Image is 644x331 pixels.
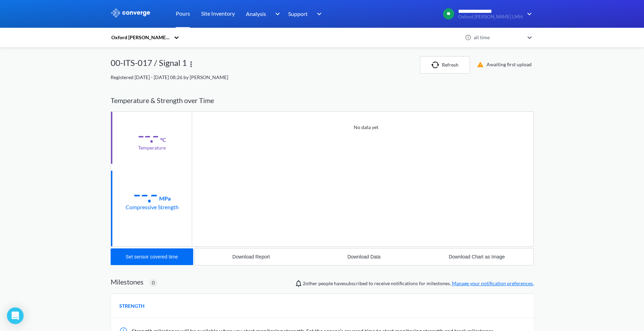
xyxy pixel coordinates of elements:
p: No data yet [354,124,378,131]
img: logo_ewhite.svg [111,8,151,17]
img: notifications-icon.svg [294,279,303,288]
span: Alex Fleming, Besard Hajdarmata [303,280,317,286]
div: all time [472,34,524,41]
span: STRENGTH [119,302,145,310]
img: downArrow.svg [523,10,534,18]
div: Temperature & Strength over Time [111,90,534,111]
div: --.- [133,185,158,203]
div: --.- [138,127,159,144]
span: Oxford [PERSON_NAME] LMH [458,14,523,19]
span: people have subscribed to receive notifications for milestones. [303,280,534,287]
button: Refresh [420,56,470,74]
span: Registered [DATE] - [DATE] 08:26 by [PERSON_NAME] [111,74,228,80]
span: 0 [152,279,155,287]
div: Oxford [PERSON_NAME] LMH [111,34,170,41]
div: Set sensor covered time [126,254,178,260]
button: Set sensor covered time [111,248,193,265]
button: Download Chart as Image [420,248,533,265]
img: icon-clock.svg [465,34,471,41]
span: Analysis [246,9,266,18]
img: icon-refresh.svg [431,61,442,68]
div: 00-ITS-017 / Signal 1 [111,56,187,74]
div: Open Intercom Messenger [7,307,24,324]
a: Manage your notification preferences. [452,280,534,286]
div: Awaiting first upload [473,60,534,69]
div: Temperature [138,144,166,152]
img: downArrow.svg [312,10,324,18]
div: Download Report [232,254,270,260]
img: more.svg [187,60,195,68]
button: Download Report [195,248,308,265]
div: Compressive Strength [126,203,179,211]
span: Support [288,9,308,18]
div: Download Chart as Image [449,254,505,260]
h2: Milestones [111,278,144,286]
div: Download Data [347,254,381,260]
img: downArrow.svg [271,10,282,18]
button: Download Data [308,248,420,265]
